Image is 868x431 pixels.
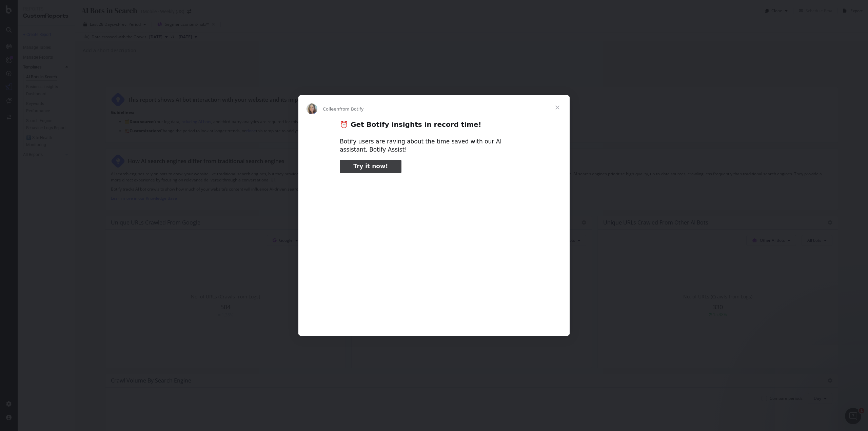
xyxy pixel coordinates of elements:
h2: ⏰ Get Botify insights in record time! [340,120,528,133]
div: Botify users are raving about the time saved with our AI assistant, Botify Assist! [340,138,528,154]
video: Play video [293,179,575,320]
span: from Botify [339,106,364,112]
span: Close [545,95,570,120]
img: Profile image for Colleen [307,103,317,114]
span: Try it now! [353,163,388,170]
a: Try it now! [340,160,401,173]
span: Colleen [323,106,339,112]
